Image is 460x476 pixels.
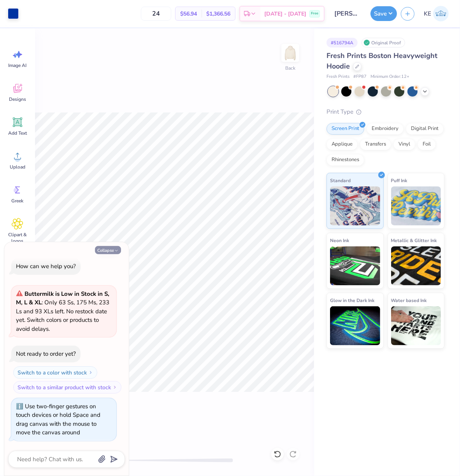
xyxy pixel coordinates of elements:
div: Original Proof [362,38,405,47]
img: Kent Everic Delos Santos [433,6,449,21]
img: Glow in the Dark Ink [330,306,380,345]
span: Water based Ink [391,296,427,304]
span: Puff Ink [391,176,407,184]
span: Add Text [8,130,27,136]
input: Untitled Design [328,6,367,21]
div: Foil [418,139,436,150]
button: Save [370,6,397,21]
button: Switch to a similar product with stock [13,381,121,393]
span: # FP87 [353,74,367,80]
div: How can we help you? [16,262,76,270]
div: # 516794A [327,38,358,47]
button: Collapse [95,246,121,254]
img: Switch to a color with stock [88,370,93,375]
img: Standard [330,186,380,225]
img: Metallic & Glitter Ink [391,246,441,285]
div: Applique [327,139,358,150]
span: [DATE] - [DATE] [264,10,306,18]
span: Free [311,11,318,16]
span: Standard [330,176,351,184]
div: Rhinestones [327,154,364,166]
strong: Buttermilk is Low in Stock in S, M, L & XL [16,290,109,307]
span: Fresh Prints Boston Heavyweight Hoodie [327,51,437,71]
a: KE [420,6,452,21]
span: KE [424,9,431,18]
input: – – [141,7,171,21]
div: Back [285,65,295,72]
span: Designs [9,96,26,102]
span: : Only 63 Ss, 175 Ms, 233 Ls and 93 XLs left. No restock date yet. Switch colors or products to a... [16,290,109,333]
div: Digital Print [406,123,444,135]
button: Switch to a color with stock [13,366,97,379]
span: Fresh Prints [327,74,349,80]
span: Image AI [9,62,27,69]
img: Water based Ink [391,306,441,345]
span: Clipart & logos [5,232,30,244]
span: Glow in the Dark Ink [330,296,374,304]
div: Print Type [327,107,444,116]
div: Screen Print [327,123,364,135]
span: Metallic & Glitter Ink [391,236,437,244]
span: Greek [12,198,24,204]
div: Not ready to order yet? [16,350,76,358]
img: Puff Ink [391,186,441,225]
span: Minimum Order: 12 + [370,74,409,80]
img: Back [283,45,298,61]
img: Neon Ink [330,246,380,285]
img: Switch to a similar product with stock [112,385,117,390]
div: Transfers [360,139,391,150]
span: $1,366.56 [206,10,230,18]
div: Use two-finger gestures on touch devices or hold Space and drag canvas with the mouse to move the... [16,402,100,437]
div: Embroidery [367,123,404,135]
span: Neon Ink [330,236,349,244]
div: Vinyl [393,139,415,150]
span: $56.94 [180,10,197,18]
span: Upload [10,164,25,170]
